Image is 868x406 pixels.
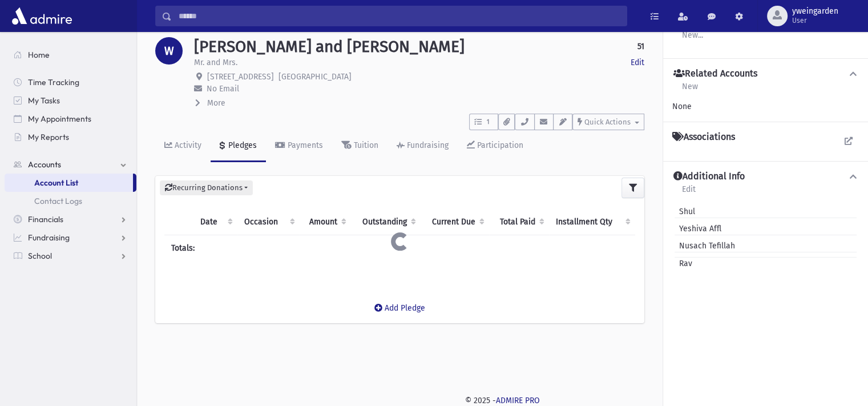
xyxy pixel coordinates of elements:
button: Related Accounts [672,68,859,80]
span: Quick Actions [584,118,631,126]
a: New [681,80,699,101]
span: Account List [34,178,78,188]
button: Quick Actions [572,114,644,130]
th: Installment Qty [549,209,635,235]
th: Current Due [421,209,489,235]
a: New... [681,29,704,49]
a: Participation [458,130,532,162]
a: Pledges [211,130,266,162]
div: Payments [285,140,323,150]
a: School [5,247,136,265]
a: Financials [5,210,136,228]
span: Financials [28,214,63,224]
div: Activity [172,140,201,150]
a: Time Tracking [5,73,136,91]
span: More [207,98,225,108]
img: AdmirePro [9,5,75,27]
span: Accounts [28,159,61,170]
span: Fundraising [28,232,70,243]
button: More [194,97,227,109]
a: My Tasks [5,91,136,110]
th: Total Paid [489,209,549,235]
div: Tuition [352,140,378,150]
a: Accounts [5,155,136,174]
a: Add Pledge [365,294,434,322]
span: No Email [207,84,239,94]
a: Account List [5,174,133,192]
h4: Associations [672,131,735,143]
span: yweingarden [792,7,838,16]
th: Occasion [237,209,299,235]
p: Mr. and Mrs. [194,57,237,69]
a: Payments [266,130,332,162]
h4: Related Accounts [673,68,757,80]
a: My Appointments [5,110,136,128]
span: User [792,16,838,25]
h4: Additional Info [673,171,745,183]
a: My Reports [5,128,136,146]
a: ADMIRE PRO [496,396,540,405]
th: Totals: [164,235,299,261]
a: Tuition [332,130,387,162]
span: [GEOGRAPHIC_DATA] [278,72,352,82]
a: Fundraising [387,130,458,162]
span: Shul [675,206,695,218]
input: Search [172,6,627,26]
a: Contact Logs [5,192,136,210]
span: Yeshiva Affl [675,223,721,235]
span: My Appointments [28,114,91,124]
button: Recurring Donations [160,180,253,195]
div: None [672,101,859,112]
span: [STREET_ADDRESS] [207,72,274,82]
span: Contact Logs [34,196,82,206]
div: W [155,37,183,65]
span: School [28,251,52,261]
span: My Tasks [28,95,60,106]
a: Edit [631,57,644,69]
button: 1 [469,114,498,130]
a: Edit [681,183,696,203]
a: Activity [155,130,211,162]
span: Rav [675,258,692,270]
a: Fundraising [5,228,136,247]
th: Amount [299,209,351,235]
th: Outstanding [351,209,421,235]
span: Nusach Tefillah [675,240,735,252]
a: Home [5,46,136,64]
span: Home [28,50,50,60]
h1: [PERSON_NAME] and [PERSON_NAME] [194,37,465,57]
span: Time Tracking [28,77,79,87]
span: My Reports [28,132,69,142]
div: Fundraising [405,140,449,150]
strong: 51 [637,41,644,53]
span: 1 [483,117,493,127]
div: Participation [475,140,523,150]
th: Date [193,209,237,235]
button: Additional Info [672,171,859,183]
div: Pledges [226,140,257,150]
